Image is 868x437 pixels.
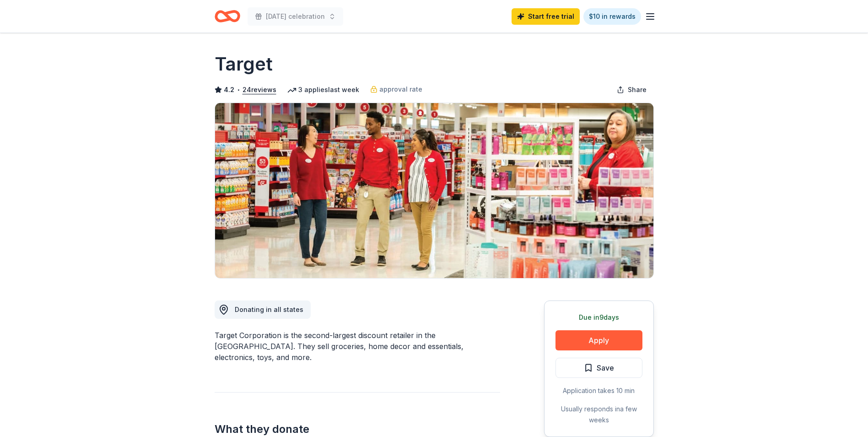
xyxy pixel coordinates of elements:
button: Share [609,81,654,99]
div: Application takes 10 min [555,385,642,396]
img: Image for Target [215,103,653,278]
span: Donating in all states [235,306,303,313]
button: Save [555,358,642,378]
div: Target Corporation is the second-largest discount retailer in the [GEOGRAPHIC_DATA]. They sell gr... [215,330,500,363]
button: 24reviews [243,84,276,95]
div: Due in 9 days [555,312,642,323]
a: $10 in rewards [583,8,641,25]
a: approval rate [370,84,422,95]
button: [DATE] celebration [248,7,343,26]
span: Share [628,84,647,95]
div: 3 applies last week [287,84,359,95]
span: Save [597,362,614,374]
span: • [237,86,240,93]
a: Home [215,5,240,27]
span: approval rate [379,84,422,95]
span: 4.2 [224,84,234,95]
h1: Target [215,51,273,77]
a: Start free trial [512,8,580,25]
div: Usually responds in a few weeks [555,404,642,426]
h2: What they donate [215,422,500,437]
span: [DATE] celebration [266,11,325,22]
button: Apply [555,330,642,350]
